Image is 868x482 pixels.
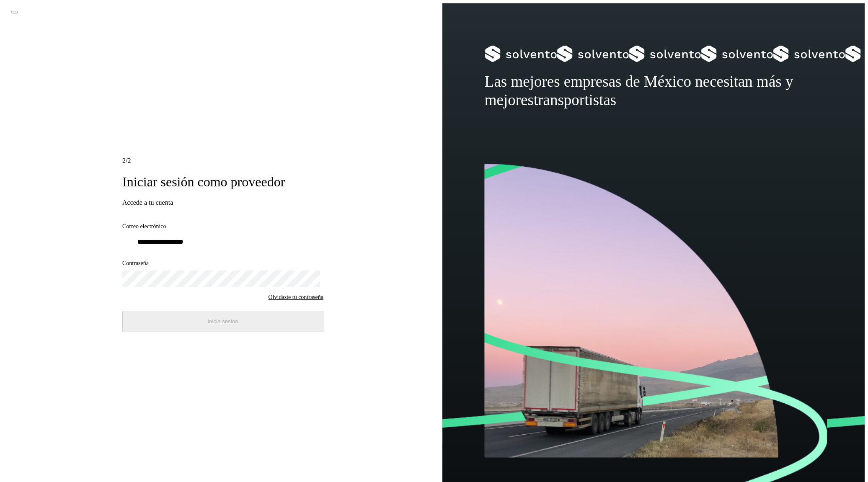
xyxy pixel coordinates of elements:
h3: Accede a tu cuenta [122,199,323,206]
label: Correo electrónico [122,223,323,230]
span: Inicia sesión [207,318,238,325]
a: Olvidaste tu contraseña [269,294,323,301]
label: Contraseña [122,260,323,267]
span: transportistas [534,91,616,108]
div: /2 [122,157,323,165]
h1: Iniciar sesión como proveedor [122,174,323,190]
button: Inicia sesión [122,311,323,332]
span: 2 [122,157,126,164]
